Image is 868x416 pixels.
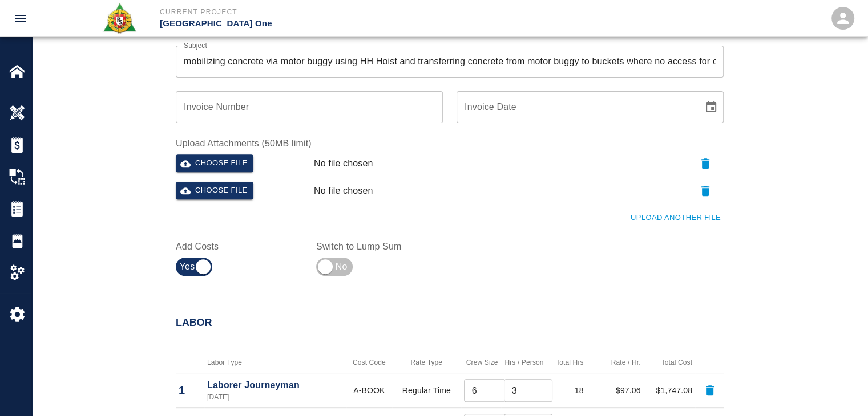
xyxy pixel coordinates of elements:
p: No file chosen [314,184,373,198]
th: Total Hrs [547,352,587,373]
td: $1,747.08 [644,373,695,408]
td: $97.06 [587,373,644,408]
button: Choose file [176,154,253,172]
th: Rate Type [392,352,461,373]
button: open drawer [7,5,34,32]
img: Roger & Sons Concrete [102,2,137,34]
td: 18 [547,373,587,408]
label: Add Costs [176,240,302,253]
td: A-BOOK [346,373,392,408]
p: 1 [179,382,201,399]
th: Crew Size [461,352,501,373]
label: Switch to Lump Sum [316,240,443,253]
p: Laborer Journeyman [207,378,344,392]
h2: Labor [176,317,724,329]
button: Choose date [700,96,722,119]
p: No file chosen [314,157,373,170]
label: Subject [184,40,207,50]
th: Total Cost [644,352,695,373]
button: Upload Another File [628,209,724,227]
label: Upload Attachments (50MB limit) [176,137,724,150]
td: Regular Time [392,373,461,408]
iframe: Chat Widget [811,361,868,416]
th: Rate / Hr. [587,352,644,373]
p: [GEOGRAPHIC_DATA] One [160,17,496,30]
button: Choose file [176,182,253,199]
input: mm/dd/yyyy [457,91,695,123]
th: Hrs / Person [501,352,547,373]
p: Current Project [160,7,496,17]
p: [DATE] [207,392,344,402]
th: Labor Type [204,352,346,373]
th: Cost Code [346,352,392,373]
